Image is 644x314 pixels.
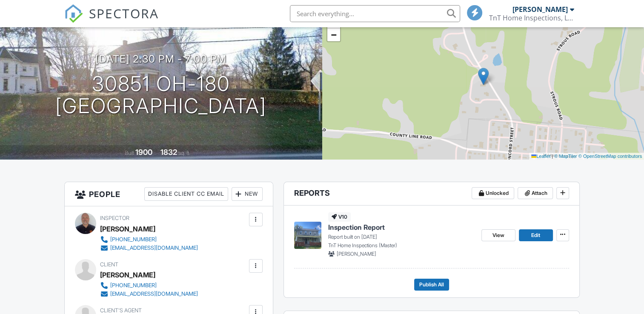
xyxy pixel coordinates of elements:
h3: [DATE] 2:30 pm - 7:00 pm [95,53,226,65]
a: [EMAIL_ADDRESS][DOMAIN_NAME] [100,290,198,298]
div: [PHONE_NUMBER] [110,282,157,289]
span: Inspector [100,215,129,221]
input: Search everything... [290,5,460,22]
span: Client [100,261,118,268]
img: The Best Home Inspection Software - Spectora [64,4,83,23]
div: [PERSON_NAME] [100,268,155,281]
a: Leaflet [531,154,550,159]
div: 1900 [135,148,152,157]
a: Zoom out [327,29,340,41]
a: [PHONE_NUMBER] [100,281,198,290]
div: Disable Client CC Email [144,187,228,201]
div: New [232,187,263,201]
span: Client's Agent [100,307,142,314]
a: © OpenStreetMap contributors [578,154,642,159]
div: [EMAIL_ADDRESS][DOMAIN_NAME] [110,245,198,251]
div: [EMAIL_ADDRESS][DOMAIN_NAME] [110,291,198,297]
img: Marker [478,68,489,85]
span: SPECTORA [89,4,159,22]
span: sq. ft. [178,150,190,156]
h3: People [65,182,272,206]
span: − [331,29,336,40]
span: Built [125,150,134,156]
a: [EMAIL_ADDRESS][DOMAIN_NAME] [100,244,198,252]
div: [PHONE_NUMBER] [110,236,157,243]
span: | [552,154,553,159]
div: [PERSON_NAME] [100,223,155,235]
a: [PHONE_NUMBER] [100,235,198,244]
a: © MapTiler [554,154,577,159]
div: TnT Home Inspections, LLC [489,14,574,22]
div: 1832 [160,148,177,157]
h1: 30851 OH-180 [GEOGRAPHIC_DATA] [55,73,266,118]
div: [PERSON_NAME] [512,5,568,14]
a: SPECTORA [64,11,159,29]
